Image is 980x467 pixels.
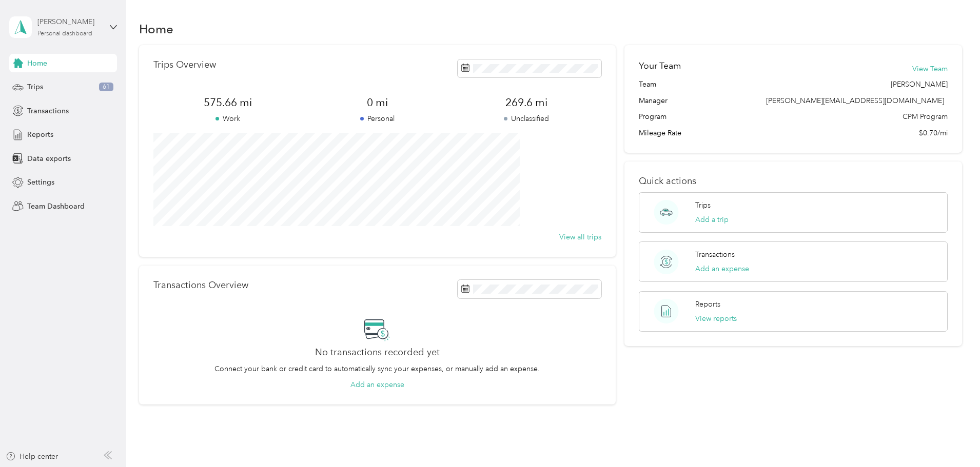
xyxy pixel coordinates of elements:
[153,280,248,291] p: Transactions Overview
[912,64,948,74] button: View Team
[452,95,601,110] span: 269.6 mi
[639,95,668,106] span: Manager
[559,232,601,242] button: View all trips
[695,214,729,225] button: Add a trip
[639,128,681,138] span: Mileage Rate
[139,24,173,34] h1: Home
[923,410,980,467] iframe: Everlance-gr Chat Button Frame
[27,106,69,116] span: Transactions
[27,201,85,212] span: Team Dashboard
[452,113,601,124] p: Unclassified
[695,263,749,274] button: Add an expense
[6,451,58,462] button: Help center
[639,111,667,122] span: Program
[214,363,540,374] p: Connect your bank or credit card to automatically sync your expenses, or manually add an expense.
[350,379,404,390] button: Add an expense
[153,59,216,70] p: Trips Overview
[153,113,303,124] p: Work
[37,16,102,27] div: [PERSON_NAME]
[639,59,681,72] h2: Your Team
[695,249,735,260] p: Transactions
[27,177,54,188] span: Settings
[27,82,43,92] span: Trips
[27,129,53,140] span: Reports
[303,95,452,110] span: 0 mi
[37,31,92,37] div: Personal dashboard
[303,113,452,124] p: Personal
[99,83,113,92] span: 61
[153,95,303,110] span: 575.66 mi
[766,96,944,105] span: [PERSON_NAME][EMAIL_ADDRESS][DOMAIN_NAME]
[695,200,711,211] p: Trips
[919,128,948,138] span: $0.70/mi
[639,176,948,187] p: Quick actions
[315,347,440,358] h2: No transactions recorded yet
[891,79,948,90] span: [PERSON_NAME]
[903,111,948,122] span: CPM Program
[695,299,720,310] p: Reports
[27,58,47,69] span: Home
[695,313,737,324] button: View reports
[27,153,71,164] span: Data exports
[639,79,656,90] span: Team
